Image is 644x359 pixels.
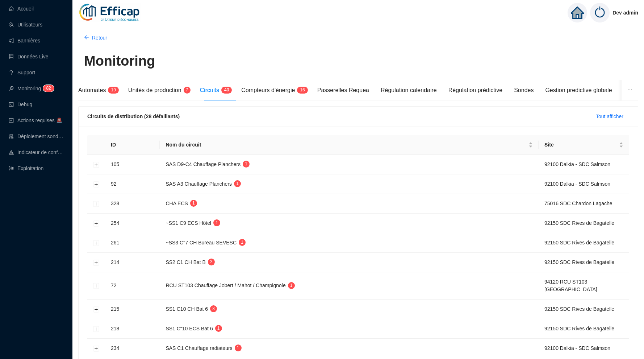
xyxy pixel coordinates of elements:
sup: 3 [210,305,217,312]
button: Développer la ligne [93,260,99,265]
button: Développer la ligne [93,346,99,351]
td: 234 [105,339,160,358]
a: notificationBannières [9,38,40,44]
sup: 1 [213,219,220,226]
sup: 1 [243,161,250,168]
span: 1 [192,201,195,206]
span: 92150 SDC Rives de Bagatelle [544,306,614,312]
a: monitorMonitoring82 [9,86,52,91]
span: Actions requises 🚨 [17,117,62,123]
sup: 1 [234,180,241,187]
sup: 3 [208,259,215,265]
td: 72 [105,272,160,300]
div: Régulation prédictive [448,86,502,95]
sup: 1 [288,282,295,289]
span: 1 [236,181,239,186]
button: Développer la ligne [93,162,99,168]
span: 75016 SDC Chardon Lagache [544,201,612,206]
div: Régulation calendaire [381,86,437,95]
span: Dev admin [612,1,638,24]
span: Unités de production [128,87,181,93]
span: Circuits de distribution (28 défaillants) [87,114,180,119]
span: 1 [245,161,247,166]
span: SS2 C1 CH Bat B [166,259,206,265]
button: Retour [78,32,113,44]
div: Gestion predictive globale [545,86,612,95]
span: Passerelles Requea [317,87,369,93]
span: 6 [302,87,305,92]
sup: 1 [239,239,246,246]
a: slidersExploitation [9,165,43,171]
button: Développer la ligne [93,181,99,187]
span: 1 [216,220,218,225]
td: 92 [105,174,160,194]
sup: 16 [297,87,308,94]
span: 94120 RCU ST103 [GEOGRAPHIC_DATA] [544,279,597,292]
span: CHA ECS [166,201,188,206]
span: 3 [212,306,215,311]
th: Nom du circuit [160,135,539,155]
button: Développer la ligne [93,306,99,312]
button: Développer la ligne [93,220,99,226]
span: SS1 C10 CH Bat 6 [166,306,208,312]
span: 8 [46,86,49,91]
span: 92150 SDC Rives de Bagatelle [544,326,614,331]
td: 254 [105,214,160,233]
span: Circuits [200,87,219,93]
a: databaseDonnées Live [9,54,49,59]
span: 92100 Dalkia - SDC Salmson [544,345,610,351]
span: RCU ST103 Chauffage Jobert / Mahot / Champignole [166,282,285,288]
a: heat-mapIndicateur de confort [9,149,64,155]
span: 3 [210,259,213,264]
span: SAS D9-C4 Chauffage Planchers [166,161,241,167]
span: 92150 SDC Rives de Bagatelle [544,259,614,265]
span: 1 [111,87,113,92]
sup: 1 [235,344,242,351]
sup: 82 [43,85,54,92]
a: codeDebug [9,102,32,107]
span: 7 [186,87,188,92]
span: 1 [217,326,220,331]
button: Développer la ligne [93,283,99,289]
span: Tout afficher [596,113,623,120]
sup: 1 [190,200,197,207]
span: 1 [300,87,302,92]
span: SS1 C"10 ECS Bat 6 [166,326,213,331]
span: ellipsis [627,87,632,92]
span: 4 [224,87,227,92]
td: 215 [105,300,160,319]
a: clusterDéploiement sondes [9,133,64,139]
a: questionSupport [9,70,35,75]
span: Nom du circuit [166,141,527,149]
span: ~SS3 C''7 CH Bureau SEVESC [166,240,237,245]
span: 9 [113,87,116,92]
span: check-square [9,118,14,123]
span: SAS C1 Chauffage radiateurs [166,345,232,351]
sup: 19 [108,87,118,94]
span: ~SS1 C9 ECS Hôtel [166,220,211,226]
span: Automates [78,87,106,93]
sup: 1 [215,325,222,332]
td: 218 [105,319,160,339]
span: 0 [227,87,229,92]
button: Tout afficher [590,111,629,122]
span: 2 [49,86,51,91]
span: Retour [92,34,107,42]
span: 92100 Dalkia - SDC Salmson [544,161,610,167]
span: Compteurs d'énergie [241,87,295,93]
span: home [571,6,584,19]
a: homeAccueil [9,6,34,12]
span: SAS A3 Chauffage Planchers [166,181,232,187]
button: ellipsis [622,80,638,100]
span: 92150 SDC Rives de Bagatelle [544,240,614,245]
span: 1 [290,283,293,288]
span: 1 [237,345,239,350]
th: ID [105,135,160,155]
button: Développer la ligne [93,326,99,332]
span: 1 [241,240,243,245]
td: 328 [105,194,160,214]
th: Site [539,135,629,155]
td: 105 [105,155,160,174]
div: Sondes [514,86,534,95]
button: Développer la ligne [93,240,99,246]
